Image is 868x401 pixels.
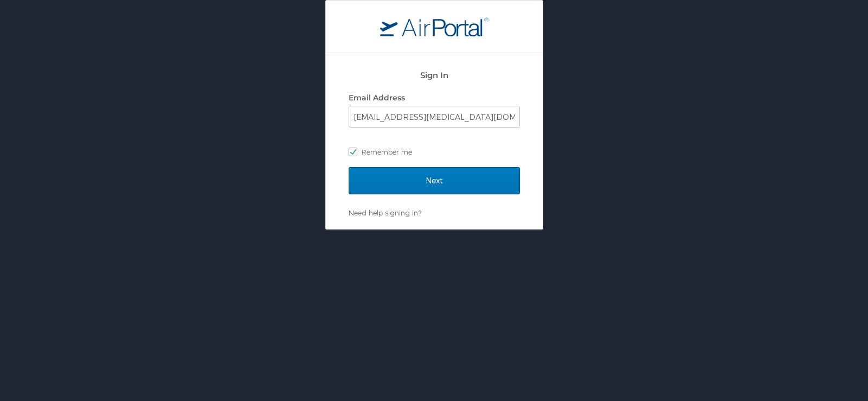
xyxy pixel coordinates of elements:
input: Next [349,167,520,194]
h2: Sign In [349,69,520,82]
img: logo [380,17,488,36]
a: Need help signing in? [349,208,421,217]
label: Remember me [349,144,520,160]
label: Email Address [349,93,405,103]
